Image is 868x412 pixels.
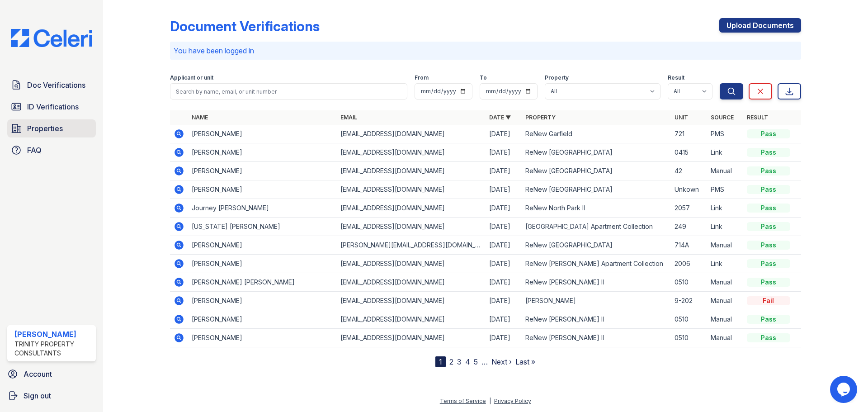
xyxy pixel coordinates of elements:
td: Manual [707,292,743,310]
div: Pass [747,278,790,287]
td: [PERSON_NAME] [188,125,337,143]
div: Pass [747,259,790,268]
a: Unit [675,114,688,121]
td: [DATE] [486,310,522,329]
td: [DATE] [486,125,522,143]
td: ReNew [GEOGRAPHIC_DATA] [522,180,670,199]
td: [DATE] [486,143,522,162]
p: You have been logged in [174,45,797,56]
td: [EMAIL_ADDRESS][DOMAIN_NAME] [337,329,486,347]
td: [PERSON_NAME] [PERSON_NAME] [188,273,337,292]
td: [DATE] [486,218,522,236]
div: Document Verifications [170,18,320,34]
a: Sign out [4,387,99,405]
iframe: chat widget [830,376,859,403]
td: ReNew [PERSON_NAME] Apartment Collection [522,255,670,273]
a: ID Verifications [7,98,96,116]
td: 249 [671,218,707,236]
a: Date ▼ [489,114,511,121]
div: Pass [747,241,790,250]
span: FAQ [27,145,42,156]
span: … [481,356,488,367]
span: Doc Verifications [27,80,85,90]
td: Manual [707,236,743,255]
td: 721 [671,125,707,143]
td: [DATE] [486,199,522,218]
td: 0510 [671,329,707,347]
a: Next › [491,357,512,366]
td: ReNew [PERSON_NAME] II [522,273,670,292]
td: [EMAIL_ADDRESS][DOMAIN_NAME] [337,125,486,143]
img: CE_Logo_Blue-a8612792a0a2168367f1c8372b55b34899dd931a85d93a1a3d3e32e68fde9ad4.png [4,29,99,47]
label: From [415,74,429,81]
td: [EMAIL_ADDRESS][DOMAIN_NAME] [337,292,486,310]
td: 42 [671,162,707,180]
a: Result [747,114,768,121]
td: 0415 [671,143,707,162]
span: Sign out [24,390,51,401]
td: [DATE] [486,162,522,180]
td: Manual [707,310,743,329]
a: 3 [457,357,462,366]
td: [EMAIL_ADDRESS][DOMAIN_NAME] [337,273,486,292]
td: Manual [707,329,743,347]
a: 5 [474,357,478,366]
div: Pass [747,204,790,213]
td: [EMAIL_ADDRESS][DOMAIN_NAME] [337,180,486,199]
span: ID Verifications [27,101,79,112]
a: Source [711,114,734,121]
td: [PERSON_NAME] [188,255,337,273]
td: [EMAIL_ADDRESS][DOMAIN_NAME] [337,255,486,273]
td: 2006 [671,255,707,273]
td: [PERSON_NAME][EMAIL_ADDRESS][DOMAIN_NAME] [337,236,486,255]
a: 2 [449,357,453,366]
td: [PERSON_NAME] [188,310,337,329]
td: [EMAIL_ADDRESS][DOMAIN_NAME] [337,199,486,218]
div: 1 [435,356,446,367]
input: Search by name, email, or unit number [170,83,407,99]
a: Last » [515,357,535,366]
label: Applicant or unit [170,74,213,81]
td: [DATE] [486,255,522,273]
td: [GEOGRAPHIC_DATA] Apartment Collection [522,218,670,236]
span: Account [24,369,52,379]
div: | [489,398,491,404]
div: [PERSON_NAME] [14,329,92,340]
td: 2057 [671,199,707,218]
a: Upload Documents [719,18,801,33]
td: Journey [PERSON_NAME] [188,199,337,218]
a: Account [4,365,99,383]
td: ReNew [PERSON_NAME] II [522,329,670,347]
div: Pass [747,222,790,231]
td: 9-202 [671,292,707,310]
td: [EMAIL_ADDRESS][DOMAIN_NAME] [337,143,486,162]
label: To [480,74,487,81]
td: Manual [707,162,743,180]
td: [PERSON_NAME] [522,292,670,310]
td: [DATE] [486,273,522,292]
td: [PERSON_NAME] [188,329,337,347]
label: Result [668,74,684,81]
td: Link [707,218,743,236]
td: PMS [707,125,743,143]
td: ReNew North Park II [522,199,670,218]
a: Property [525,114,556,121]
td: [PERSON_NAME] [188,180,337,199]
td: 0510 [671,310,707,329]
td: 0510 [671,273,707,292]
td: [DATE] [486,180,522,199]
label: Property [545,74,569,81]
div: Pass [747,185,790,194]
a: Name [192,114,208,121]
a: FAQ [7,141,96,159]
td: [PERSON_NAME] [188,292,337,310]
td: Link [707,255,743,273]
td: [EMAIL_ADDRESS][DOMAIN_NAME] [337,310,486,329]
td: [DATE] [486,329,522,347]
td: Unkown [671,180,707,199]
td: [DATE] [486,236,522,255]
td: ReNew [GEOGRAPHIC_DATA] [522,143,670,162]
td: ReNew [PERSON_NAME] II [522,310,670,329]
span: Properties [27,123,63,134]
